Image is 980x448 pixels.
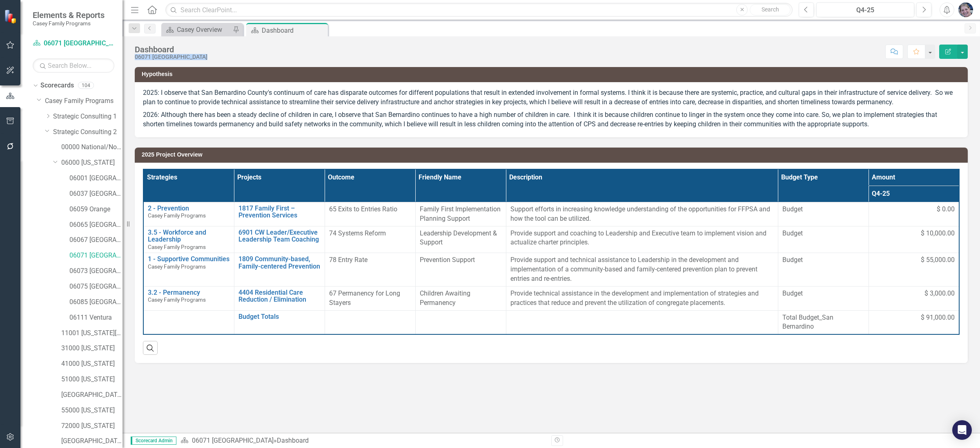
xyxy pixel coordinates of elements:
[778,253,869,287] td: Double-Click to Edit
[143,226,234,253] td: Double-Click to Edit Right Click for Context Menu
[165,3,793,17] input: Search ClearPoint...
[69,189,122,199] a: 06037 [GEOGRAPHIC_DATA]
[415,286,506,310] td: Double-Click to Edit
[142,71,964,77] h3: Hypothesis
[325,253,415,287] td: Double-Click to Edit
[325,310,415,334] td: Double-Click to Edit
[33,39,114,48] a: 06071 [GEOGRAPHIC_DATA]
[510,229,774,248] p: Provide support and coaching to Leadership and Executive team to implement vision and actualize c...
[778,286,869,310] td: Double-Click to Edit
[762,6,779,13] span: Search
[816,2,914,17] button: Q4-25
[69,220,122,230] a: 06065 [GEOGRAPHIC_DATA]
[69,313,122,323] a: 06111 Ventura
[329,289,400,307] span: 67 Permanency for Long Stayers
[819,5,911,15] div: Q4-25
[40,81,74,90] a: Scorecards
[135,54,207,60] div: 06071 [GEOGRAPHIC_DATA]
[415,253,506,287] td: Double-Click to Edit
[148,205,230,212] a: 2 - Prevention
[506,226,778,253] td: Double-Click to Edit
[329,205,397,213] span: 65 Exits to Entries Ratio
[61,390,122,400] a: [GEOGRAPHIC_DATA][US_STATE]
[510,289,774,308] p: Provide technical assistance in the development and implementation of strategies and practices th...
[506,286,778,310] td: Double-Click to Edit
[420,256,475,264] span: Prevention Support
[180,436,545,446] div: »
[148,263,206,270] span: Casey Family Programs
[869,286,959,310] td: Double-Click to Edit
[869,226,959,253] td: Double-Click to Edit
[782,205,864,214] span: Budget
[69,251,122,260] a: 06071 [GEOGRAPHIC_DATA]
[69,282,122,291] a: 06075 [GEOGRAPHIC_DATA]
[510,205,774,224] p: Support efforts in increasing knowledge understanding of the opportunities for FFPSA and how the ...
[61,158,122,168] a: 06000 [US_STATE]
[869,253,959,287] td: Double-Click to Edit
[277,437,309,444] div: Dashboard
[234,202,325,226] td: Double-Click to Edit Right Click for Context Menu
[329,256,367,264] span: 78 Entry Rate
[937,205,955,214] span: $ 0.00
[69,267,122,276] a: 06073 [GEOGRAPHIC_DATA]
[420,205,501,222] span: Family First Implementation Planning Support
[234,226,325,253] td: Double-Click to Edit Right Click for Context Menu
[506,310,778,334] td: Double-Click to Edit
[420,289,470,307] span: Children Awaiting Permanency
[325,202,415,226] td: Double-Click to Edit
[61,143,122,152] a: 00000 National/No Jurisdiction (SC2)
[33,58,114,73] input: Search Below...
[869,202,959,226] td: Double-Click to Edit
[192,437,274,444] a: 06071 [GEOGRAPHIC_DATA]
[921,255,955,265] span: $ 55,000.00
[506,202,778,226] td: Double-Click to Edit
[163,25,231,35] a: Casey Overview
[69,298,122,307] a: 06085 [GEOGRAPHIC_DATA][PERSON_NAME]
[143,286,234,310] td: Double-Click to Edit Right Click for Context Menu
[921,313,955,323] span: $ 91,000.00
[782,255,864,265] span: Budget
[329,229,386,237] span: 74 Systems Reform
[924,289,955,298] span: $ 3,000.00
[238,289,321,303] a: 4404 Residential Care Reduction / Elimination
[135,45,207,54] div: Dashboard
[750,4,791,16] button: Search
[61,344,122,353] a: 31000 [US_STATE]
[177,25,231,35] div: Casey Overview
[143,88,960,109] p: 2025: I observe that San Bernardino County's continuum of care has disparate outcomes for differe...
[234,286,325,310] td: Double-Click to Edit Right Click for Context Menu
[415,310,506,334] td: Double-Click to Edit
[262,25,326,36] div: Dashboard
[142,152,964,158] h3: 2025 Project Overview
[33,10,105,20] span: Elements & Reports
[415,202,506,226] td: Double-Click to Edit
[131,437,176,445] span: Scorecard Admin
[234,253,325,287] td: Double-Click to Edit Right Click for Context Menu
[952,420,972,440] div: Open Intercom Messenger
[69,205,122,214] a: 06059 Orange
[415,226,506,253] td: Double-Click to Edit
[782,229,864,238] span: Budget
[61,359,122,369] a: 41000 [US_STATE]
[148,289,230,296] a: 3.2 - Permanency
[148,296,206,303] span: Casey Family Programs
[238,255,321,270] a: 1809 Community-based, Family-centered Prevention
[4,9,18,24] img: ClearPoint Strategy
[33,20,105,27] small: Casey Family Programs
[143,253,234,287] td: Double-Click to Edit Right Click for Context Menu
[778,202,869,226] td: Double-Click to Edit
[234,310,325,334] td: Double-Click to Edit Right Click for Context Menu
[238,205,321,219] a: 1817 Family First – Prevention Services
[53,128,122,137] a: Strategic Consulting 2
[238,229,321,243] a: 6901 CW Leader/Executive Leadership Team Coaching
[778,226,869,253] td: Double-Click to Edit
[958,2,973,17] img: Diane Gillian
[45,96,122,106] a: Casey Family Programs
[506,253,778,287] td: Double-Click to Edit
[61,421,122,431] a: 72000 [US_STATE]
[325,286,415,310] td: Double-Click to Edit
[510,255,774,284] p: Provide support and technical assistance to Leadership in the development and implementation of a...
[148,229,230,243] a: 3.5 - Workforce and Leadership
[148,255,230,263] a: 1 - Supportive Communities
[61,437,122,446] a: [GEOGRAPHIC_DATA]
